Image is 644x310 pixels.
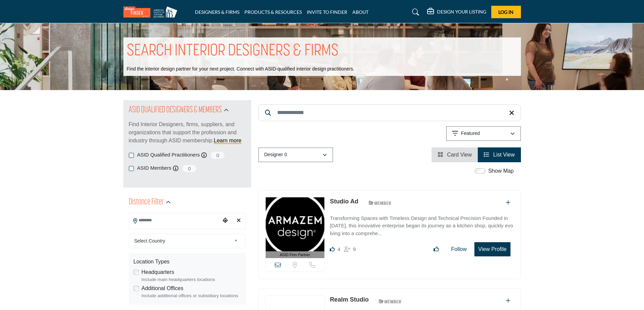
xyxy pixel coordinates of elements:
[330,197,358,206] p: Studio Ad
[127,66,354,73] p: Find the interior design partner for your next project. Connect with ASID-qualified interior desi...
[344,245,356,253] div: Followers
[220,214,230,228] div: Choose your current location
[134,237,231,245] span: Select Country
[214,138,241,143] a: Learn more
[134,258,241,266] div: Location Types
[432,147,478,162] li: Card View
[129,120,246,145] p: Find Interior Designers, firms, suppliers, and organizations that support the profession and indu...
[429,243,443,256] button: Like listing
[352,9,369,15] a: ABOUT
[491,6,521,18] button: Log In
[506,200,510,205] a: Add To List
[129,153,134,158] input: ASID Qualified Practitioners checkbox
[474,242,510,256] button: View Profile
[338,246,340,252] span: 4
[137,151,200,159] label: ASID Qualified Practitioners
[129,196,164,208] h2: Distance Filter
[280,252,310,258] span: ASID Firm Partner
[493,152,515,158] span: List View
[488,167,514,175] label: Show Map
[264,151,287,158] p: Designer 0
[307,9,347,15] a: INVITE TO FINDER
[506,298,510,304] a: Add To List
[330,247,335,252] i: Likes
[142,292,241,299] div: Include additional offices or subsidiary locations
[498,9,514,15] span: Log In
[484,152,515,158] a: View List
[195,9,239,15] a: DESIGNERS & FIRMS
[258,147,333,162] button: Designer 0
[142,276,241,283] div: Include main headquarters locations
[142,268,174,276] label: Headquarters
[129,104,222,116] h2: ASID QUALIFIED DESIGNERS & MEMBERS
[427,8,486,16] div: DESIGN YOUR LISTING
[447,152,472,158] span: Card View
[258,104,521,121] input: Search Keyword
[210,151,225,160] span: 0
[365,199,395,207] img: ASID Members Badge Icon
[447,243,471,256] button: Follow
[266,197,325,251] img: Studio Ad
[330,215,514,237] p: Transforming Spaces with Timeless Design and Technical Precision Founded in [DATE], this innovati...
[478,147,521,162] li: List View
[137,164,172,172] label: ASID Members
[244,9,302,15] a: PRODUCTS & RESOURCES
[127,41,339,62] h1: SEARCH INTERIOR DESIGNERS & FIRMS
[182,164,197,173] span: 0
[142,284,183,292] label: Additional Offices
[330,295,369,304] p: Realm Studio
[375,297,405,305] img: ASID Members Badge Icon
[406,7,423,18] a: Search
[438,152,472,158] a: View Card
[437,9,486,15] h5: DESIGN YOUR LISTING
[266,197,325,258] a: ASID Firm Partner
[234,214,244,228] div: Clear search location
[129,166,134,171] input: ASID Members checkbox
[461,130,480,137] p: Featured
[330,198,358,205] a: Studio Ad
[123,6,181,18] img: Site Logo
[353,246,356,252] span: 9
[330,296,369,303] a: Realm Studio
[129,214,220,227] input: Search Location
[446,126,521,141] button: Featured
[330,210,514,237] a: Transforming Spaces with Timeless Design and Technical Precision Founded in [DATE], this innovati...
